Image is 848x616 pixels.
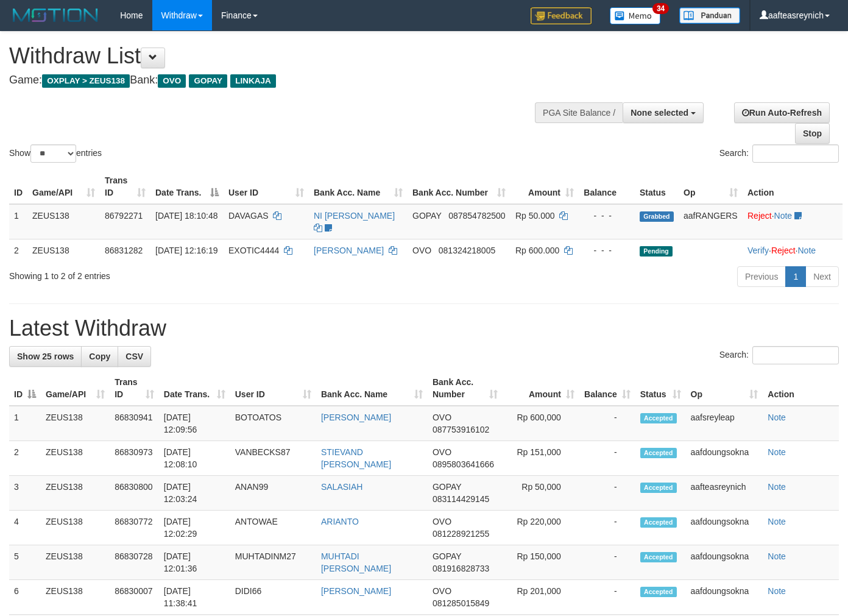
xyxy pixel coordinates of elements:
th: Amount: activate to sort column ascending [511,169,579,204]
th: Status: activate to sort column ascending [635,371,686,406]
td: DIDI66 [230,580,316,615]
td: ZEUS138 [41,441,110,476]
td: MUHTADINM27 [230,545,316,580]
a: Reject [771,246,796,255]
a: Run Auto-Refresh [734,102,830,123]
td: aafsreyleap [686,406,763,441]
a: ARIANTO [321,517,359,526]
a: Note [768,517,786,526]
a: Note [768,586,786,596]
td: ANAN99 [230,476,316,511]
td: 86830941 [110,406,159,441]
td: - [579,580,635,615]
th: Balance [579,169,635,204]
td: 2 [9,441,41,476]
label: Show entries [9,144,102,163]
span: Accepted [640,483,677,493]
th: Bank Acc. Name: activate to sort column ascending [316,371,428,406]
a: [PERSON_NAME] [321,412,391,422]
span: OVO [433,586,451,596]
a: Show 25 rows [9,346,82,367]
th: Status [635,169,679,204]
span: Accepted [640,587,677,597]
label: Search: [719,144,839,163]
span: [DATE] 18:10:48 [155,211,217,221]
td: 86830800 [110,476,159,511]
th: Bank Acc. Number: activate to sort column ascending [428,371,503,406]
a: STIEVAND [PERSON_NAME] [321,447,391,469]
td: aafdoungsokna [686,441,763,476]
td: aafRANGERS [679,204,743,239]
span: OVO [433,517,451,526]
a: Note [768,412,786,422]
a: Verify [747,246,769,255]
span: CSV [125,352,143,361]
input: Search: [752,144,839,163]
td: · · [743,239,843,261]
th: Bank Acc. Number: activate to sort column ascending [408,169,511,204]
span: OVO [433,412,451,422]
div: Showing 1 to 2 of 2 entries [9,265,344,282]
td: - [579,511,635,545]
a: Note [797,246,816,255]
th: Game/API: activate to sort column ascending [41,371,110,406]
td: 4 [9,511,41,545]
span: Grabbed [640,211,674,222]
th: User ID: activate to sort column ascending [224,169,309,204]
a: Note [768,482,786,492]
span: Copy 087854782500 to clipboard [448,211,505,221]
a: Note [768,551,786,561]
td: VANBECKS87 [230,441,316,476]
td: ZEUS138 [41,476,110,511]
td: Rp 220,000 [503,511,579,545]
span: Accepted [640,517,677,528]
h1: Withdraw List [9,44,553,68]
td: 6 [9,580,41,615]
span: OVO [433,447,451,457]
td: aafdoungsokna [686,545,763,580]
th: User ID: activate to sort column ascending [230,371,316,406]
span: Copy 083114429145 to clipboard [433,494,489,504]
a: [PERSON_NAME] [314,246,384,255]
select: Showentries [30,144,76,163]
td: 2 [9,239,27,261]
span: Accepted [640,552,677,562]
th: Balance: activate to sort column ascending [579,371,635,406]
td: 1 [9,406,41,441]
th: Trans ID: activate to sort column ascending [100,169,150,204]
td: 86830772 [110,511,159,545]
td: ZEUS138 [41,580,110,615]
span: OVO [412,246,431,255]
td: - [579,406,635,441]
span: Accepted [640,413,677,423]
a: CSV [118,346,151,367]
td: BOTOATOS [230,406,316,441]
td: Rp 50,000 [503,476,579,511]
td: Rp 600,000 [503,406,579,441]
td: - [579,545,635,580]
img: MOTION_logo.png [9,6,102,24]
th: Action [763,371,839,406]
th: Amount: activate to sort column ascending [503,371,579,406]
span: LINKAJA [230,74,276,88]
th: ID [9,169,27,204]
span: DAVAGAS [228,211,269,221]
div: PGA Site Balance / [535,102,623,123]
td: ANTOWAE [230,511,316,545]
th: Game/API: activate to sort column ascending [27,169,100,204]
th: Op: activate to sort column ascending [686,371,763,406]
span: OXPLAY > ZEUS138 [42,74,130,88]
span: Copy 081285015849 to clipboard [433,598,489,608]
span: Copy 081228921255 to clipboard [433,529,489,539]
span: Accepted [640,448,677,458]
td: aafteasreynich [686,476,763,511]
span: Copy 087753916102 to clipboard [433,425,489,434]
label: Search: [719,346,839,364]
a: Stop [795,123,830,144]
span: Show 25 rows [17,352,74,361]
span: 86831282 [105,246,143,255]
span: Rp 600.000 [515,246,559,255]
span: GOPAY [412,211,441,221]
td: ZEUS138 [41,511,110,545]
td: [DATE] 11:38:41 [159,580,230,615]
